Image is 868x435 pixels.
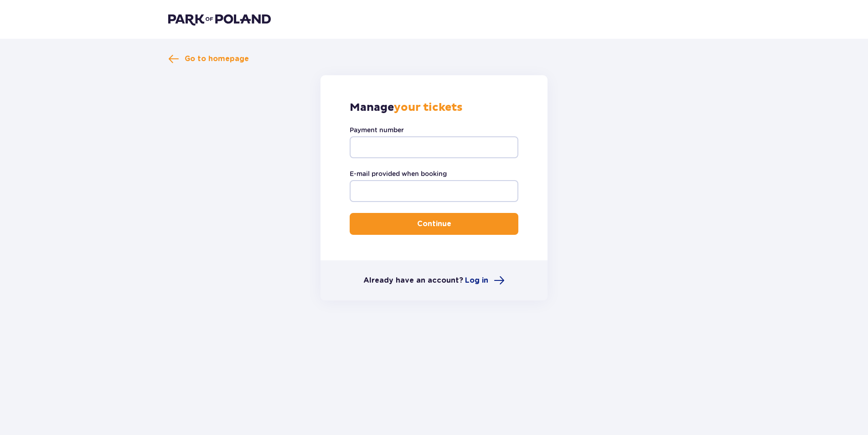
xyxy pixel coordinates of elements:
[350,125,404,135] label: Payment number
[394,101,463,114] strong: your tickets
[350,101,463,114] p: Manage
[350,213,518,235] button: Continue
[363,275,463,285] p: Already have an account?
[350,169,447,178] label: E-mail provided when booking
[465,275,488,285] span: Log in
[168,13,271,26] img: Park of Poland logo
[465,275,505,286] a: Log in
[168,53,249,64] a: Go to homepage
[417,219,451,229] p: Continue
[185,54,249,64] span: Go to homepage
